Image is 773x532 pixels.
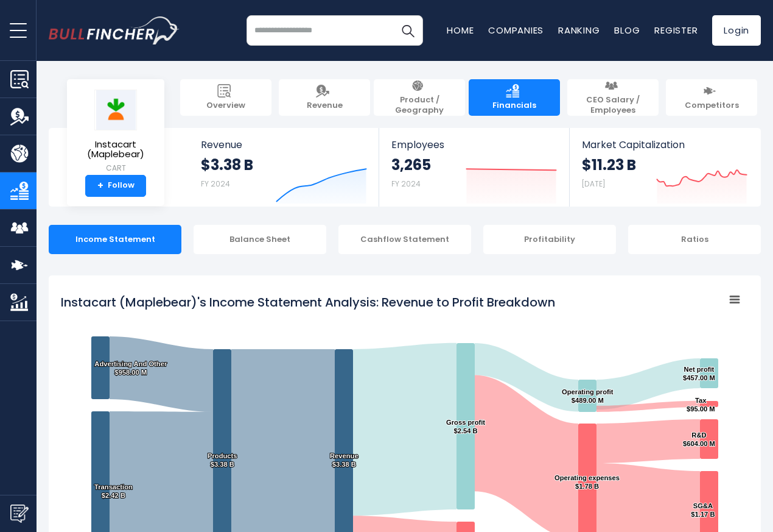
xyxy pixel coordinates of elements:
strong: $3.38 B [201,155,253,174]
text: Net profit $457.00 M [683,366,715,381]
a: Register [654,24,698,37]
small: [DATE] [582,179,605,189]
strong: $11.23 B [582,155,636,174]
tspan: Instacart (Maplebear)'s Income Statement Analysis: Revenue to Profit Breakdown [61,294,555,311]
span: Financials [492,101,536,111]
button: Search [393,15,423,46]
a: Overview [180,79,271,116]
a: Login [712,15,761,46]
a: Home [447,24,474,37]
span: Market Capitalization [582,139,747,151]
span: Overview [206,101,245,111]
text: R&D $604.00 M [683,431,715,447]
a: Revenue $3.38 B FY 2024 [189,128,379,207]
text: Tax $95.00 M [687,397,715,413]
a: Instacart (Maplebear) CART [76,89,155,175]
text: SG&A $1.17 B [691,502,715,518]
span: Revenue [201,139,367,151]
div: Ratios [628,225,761,254]
strong: 3,265 [391,155,431,174]
a: Financials [469,79,560,116]
text: Transaction $2.42 B [94,483,133,499]
span: Instacart (Maplebear) [77,140,155,160]
text: Operating profit $489.00 M [562,388,614,404]
small: FY 2024 [391,179,421,189]
small: FY 2024 [201,179,230,189]
strong: + [97,180,103,191]
text: Revenue $3.38 B [330,452,359,468]
text: Advertising And Other $958.00 M [94,360,167,376]
span: Competitors [685,101,739,111]
div: Income Statement [49,225,181,254]
a: Ranking [558,24,600,37]
a: Go to homepage [49,16,180,44]
a: Product / Geography [374,79,465,116]
div: Balance Sheet [194,225,326,254]
a: Market Capitalization $11.23 B [DATE] [570,128,760,207]
text: Products $3.38 B [208,452,237,468]
text: Gross profit $2.54 B [446,419,485,434]
img: bullfincher logo [49,16,180,44]
span: Employees [391,139,556,151]
a: Blog [614,24,640,37]
div: Cashflow Statement [338,225,471,254]
a: +Follow [85,175,146,197]
small: CART [77,163,155,174]
a: Competitors [666,79,757,116]
span: CEO Salary / Employees [573,95,652,116]
a: Revenue [279,79,370,116]
span: Product / Geography [380,95,459,116]
span: Revenue [307,101,343,111]
a: Companies [488,24,544,37]
a: CEO Salary / Employees [567,79,659,116]
a: Employees 3,265 FY 2024 [379,128,568,207]
div: Profitability [483,225,616,254]
text: Operating expenses $1.78 B [554,474,620,490]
